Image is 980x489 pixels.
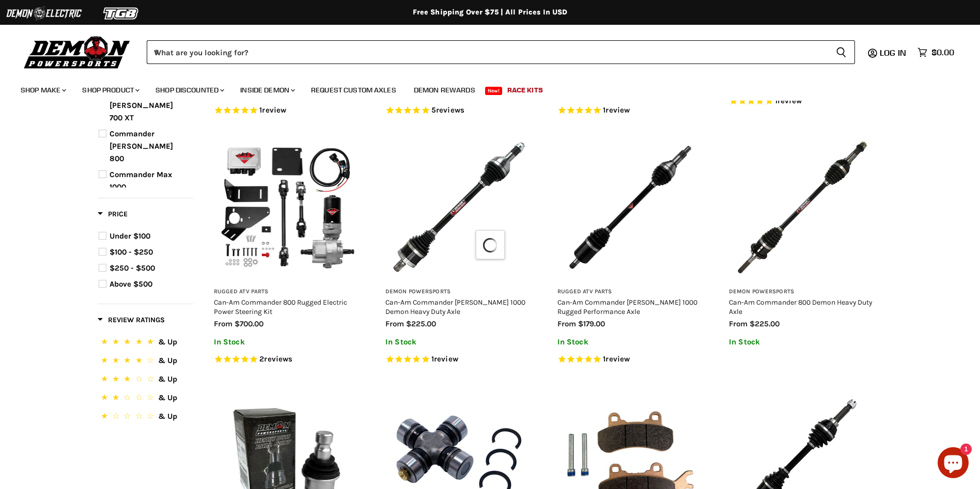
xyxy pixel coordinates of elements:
span: & Up [158,412,177,421]
span: review [605,354,630,364]
span: 2 reviews [259,354,292,364]
span: Commander [PERSON_NAME] 800 [110,129,173,163]
button: Search [828,40,855,64]
h3: Rugged ATV Parts [557,288,704,296]
span: Log in [880,48,906,58]
span: Rated 5.0 out of 5 stars 1 reviews [557,105,704,116]
a: Can-Am Commander [PERSON_NAME] 1000 Rugged Performance Axle [557,298,697,316]
span: from [214,319,232,328]
button: 4 Stars. [99,354,192,369]
span: 5 reviews [431,105,464,115]
form: Product [147,40,855,64]
img: Demon Electric Logo 2 [5,4,83,23]
a: Can-Am Commander 800 Demon Heavy Duty Axle [729,298,872,316]
button: Filter by Review Ratings [98,315,165,328]
button: 3 Stars. [99,373,192,388]
a: Demon Rewards [406,80,483,101]
a: Request Custom Axles [303,80,404,101]
span: review [262,105,286,115]
button: 1 Star. [99,410,192,425]
img: Can-Am Commander Max 1000 Rugged Performance Axle [557,134,704,280]
a: Log in [875,48,912,57]
h3: Demon Powersports [385,288,532,296]
span: from [729,319,748,328]
span: review [434,354,458,364]
span: & Up [158,374,177,384]
span: Above $500 [110,279,152,289]
p: In Stock [385,338,532,346]
img: Demon Powersports [21,34,134,70]
ul: Main menu [13,75,952,101]
img: Can-Am Commander Max 1000 Demon Heavy Duty Axle [385,134,532,280]
span: 1 reviews [431,354,458,364]
span: $250 - $500 [110,263,155,273]
p: In Stock [214,338,360,346]
span: 1 reviews [603,354,630,364]
a: Race Kits [500,80,551,101]
a: Can-Am Commander 800 Rugged Electric Power Steering Kit [214,298,347,316]
h3: Demon Powersports [729,288,875,296]
img: Can-Am Commander 800 Demon Heavy Duty Axle [729,134,875,280]
span: 1 reviews [775,96,802,105]
button: Filter by Price [98,209,128,222]
span: Rated 5.0 out of 5 stars 1 reviews [729,96,875,107]
img: TGB Logo 2 [83,4,160,23]
span: $225.00 [406,319,436,328]
span: $179.00 [578,319,605,328]
inbox-online-store-chat: Shopify online store chat [935,447,972,481]
span: & Up [158,356,177,365]
span: Price [98,210,128,218]
span: Rated 5.0 out of 5 stars 1 reviews [214,105,360,116]
span: reviews [436,105,464,115]
a: Shop Discounted [148,80,230,101]
a: Shop Product [74,80,146,101]
span: review [605,105,630,115]
span: & Up [158,393,177,402]
span: Rated 4.8 out of 5 stars 5 reviews [385,105,532,116]
span: New! [485,87,503,95]
h3: Rugged ATV Parts [214,288,360,296]
span: $225.00 [750,319,780,328]
span: Rated 5.0 out of 5 stars 2 reviews [214,354,360,365]
a: Shop Make [13,80,72,101]
button: 2 Stars. [99,391,192,406]
p: In Stock [557,338,704,346]
p: In Stock [729,338,875,346]
span: 1 reviews [259,105,286,115]
span: Rated 5.0 out of 5 stars 1 reviews [385,354,532,365]
img: Can-Am Commander 800 Rugged Electric Power Steering Kit [214,134,360,280]
span: Commander Max 1000 [110,170,172,192]
div: Free Shipping Over $75 | All Prices In USD [77,8,904,17]
span: $100 - $250 [110,247,153,257]
span: Rated 5.0 out of 5 stars 1 reviews [557,354,704,365]
span: Under $100 [110,231,150,241]
a: $0.00 [912,45,959,60]
button: 5 Stars. [99,336,192,351]
span: $0.00 [931,48,954,57]
span: 1 reviews [603,105,630,115]
input: When autocomplete results are available use up and down arrows to review and enter to select [147,40,828,64]
span: & Up [158,337,177,346]
a: Inside Demon [232,80,301,101]
a: Can-Am Commander [PERSON_NAME] 1000 Demon Heavy Duty Axle [385,298,525,316]
span: from [557,319,576,328]
span: review [777,96,802,105]
span: Review Ratings [98,316,165,324]
span: reviews [264,354,292,364]
span: $700.00 [235,319,263,328]
span: Commander [PERSON_NAME] 700 XT [110,88,173,122]
span: from [385,319,404,328]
